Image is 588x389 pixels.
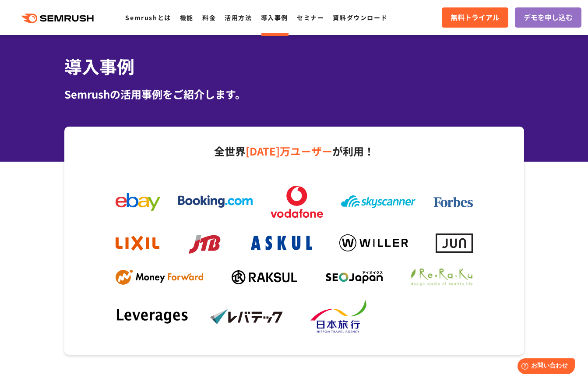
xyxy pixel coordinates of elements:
img: ReRaKu [411,269,472,286]
img: jtb [187,231,224,256]
a: 機能 [180,13,194,22]
a: 活用方法 [225,13,252,22]
a: 料金 [202,13,216,22]
img: lixil [116,236,159,251]
iframe: Help widget launcher [510,355,578,379]
img: nta [304,299,378,334]
div: Semrushの活用事例をご紹介します。 [64,86,524,102]
a: 導入事例 [261,13,288,22]
img: seojapan [326,271,383,283]
img: booking [178,195,253,208]
span: デモを申し込む [524,12,573,23]
img: vodafone [271,186,323,218]
img: forbes [433,197,473,208]
img: jun [436,233,473,252]
img: levtech [210,308,284,325]
img: dummy [398,308,472,326]
a: セミナー [297,13,324,22]
img: leverages [116,308,190,325]
img: askul [251,236,312,250]
a: 資料ダウンロード [333,13,387,22]
img: raksul [232,270,297,284]
a: Semrushとは [125,13,171,22]
a: デモを申し込む [515,7,581,28]
h1: 導入事例 [64,53,524,79]
span: [DATE]万ユーザー [246,143,332,159]
p: 全世界 が利用！ [107,142,482,160]
img: ebay [116,193,160,211]
img: mf [116,270,203,285]
img: skyscanner [341,195,415,208]
span: 無料トライアル [451,12,500,23]
img: willer [339,234,408,251]
a: 無料トライアル [442,7,508,28]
